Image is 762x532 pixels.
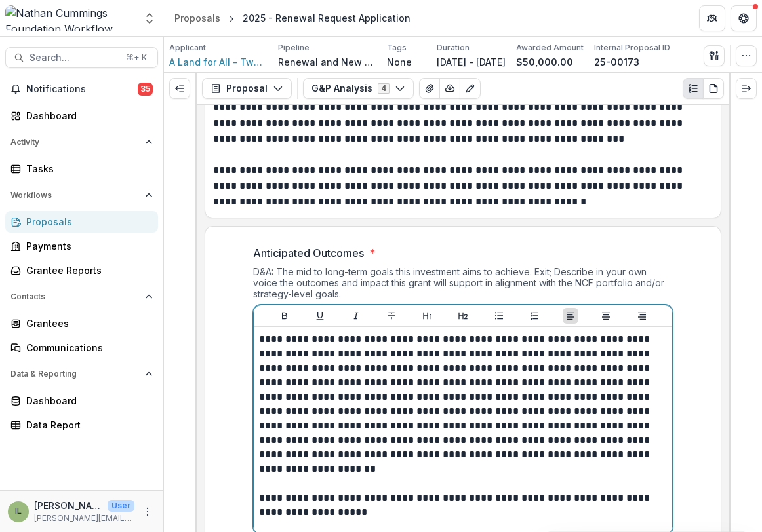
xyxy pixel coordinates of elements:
[34,512,134,524] p: [PERSON_NAME][EMAIL_ADDRESS][PERSON_NAME][DOMAIN_NAME]
[437,55,506,69] p: [DATE] - [DATE]
[5,235,158,257] a: Payments
[169,9,416,28] nav: breadcrumb
[10,191,140,200] span: Workflows
[34,499,102,512] p: [PERSON_NAME]
[491,308,507,324] button: Bullet List
[10,292,140,301] span: Contacts
[5,286,158,307] button: Open Contacts
[26,341,148,354] div: Communications
[634,308,650,324] button: Align Right
[26,215,148,229] div: Proposals
[253,245,364,261] p: Anticipated Outcomes
[731,5,757,31] button: Get Help
[174,11,220,25] div: Proposals
[516,55,573,69] p: $50,000.00
[460,78,481,99] button: Edit as form
[683,78,704,99] button: Plaintext view
[598,308,614,324] button: Align Center
[348,308,364,324] button: Italicize
[5,414,158,436] a: Data Report
[387,42,407,54] p: Tags
[26,239,148,253] div: Payments
[278,55,376,69] p: Renewal and New Grants Pipeline
[527,308,542,324] button: Ordered List
[5,47,158,68] button: Search...
[202,78,292,99] button: Proposal
[5,211,158,233] a: Proposals
[10,138,140,147] span: Activity
[563,308,578,324] button: Align Left
[5,5,135,31] img: Nathan Cummings Foundation Workflow Sandbox logo
[437,42,470,54] p: Duration
[5,185,158,206] button: Open Workflows
[5,390,158,411] a: Dashboard
[703,78,724,99] button: PDF view
[5,259,158,281] a: Grantee Reports
[169,78,190,99] button: Expand left
[26,162,148,176] div: Tasks
[594,42,670,54] p: Internal Proposal ID
[5,313,158,334] a: Grantees
[140,504,155,520] button: More
[169,9,226,28] a: Proposals
[26,109,148,123] div: Dashboard
[253,266,673,305] div: D&A: The mid to long-term goals this investment aims to achieve. Exit; Describe in your own voice...
[594,55,639,69] p: 25-00173
[312,308,328,324] button: Underline
[736,78,757,99] button: Expand right
[384,308,399,324] button: Strike
[123,50,150,65] div: ⌘ + K
[26,263,148,277] div: Grantee Reports
[26,84,138,95] span: Notifications
[420,308,435,324] button: Heading 1
[5,337,158,358] a: Communications
[455,308,471,324] button: Heading 2
[10,370,140,379] span: Data & Reporting
[26,316,148,330] div: Grantees
[419,78,440,99] button: View Attached Files
[169,42,206,54] p: Applicant
[243,11,411,25] div: 2025 - Renewal Request Application
[699,5,725,31] button: Partners
[5,105,158,126] a: Dashboard
[30,52,118,64] span: Search...
[5,158,158,180] a: Tasks
[303,78,414,99] button: G&P Analysis4
[5,132,158,153] button: Open Activity
[108,500,134,512] p: User
[516,42,584,54] p: Awarded Amount
[277,308,292,324] button: Bold
[15,507,22,516] div: Isaac Luria
[387,55,412,69] p: None
[26,394,148,408] div: Dashboard
[169,55,268,69] a: A Land for All - Two States One Homeland
[5,79,158,100] button: Notifications35
[138,83,153,96] span: 35
[278,42,310,54] p: Pipeline
[5,364,158,385] button: Open Data & Reporting
[140,5,159,31] button: Open entity switcher
[26,418,148,432] div: Data Report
